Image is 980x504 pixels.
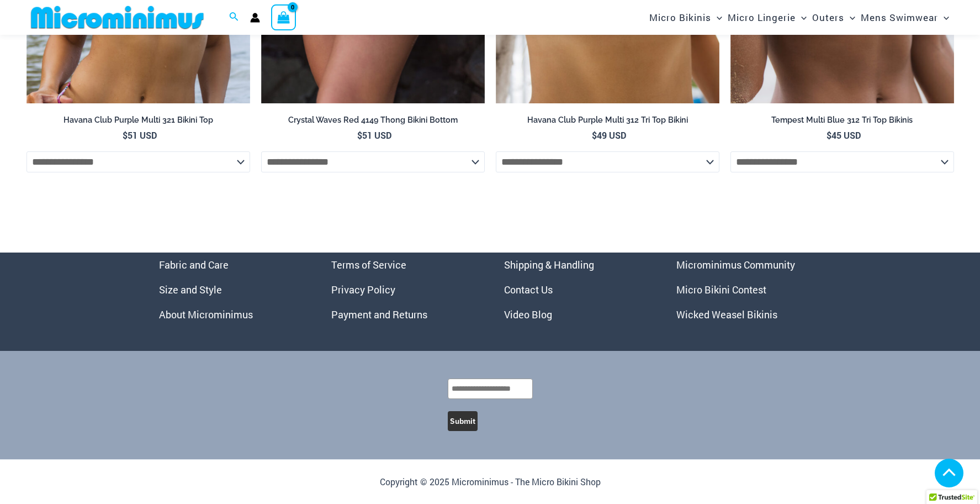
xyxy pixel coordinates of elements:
span: Micro Lingerie [728,3,796,32]
bdi: 45 USD [827,129,861,141]
a: Tempest Multi Blue 312 Tri Top Bikinis [730,115,954,129]
span: Menu Toggle [796,3,807,32]
aside: Footer Widget 2 [331,253,476,327]
a: Micro BikinisMenu ToggleMenu Toggle [647,3,725,32]
a: Micro Bikini Contest [676,283,766,296]
bdi: 51 USD [357,129,391,141]
a: Microminimus Community [676,258,795,271]
span: $ [357,129,362,141]
span: $ [827,129,831,141]
a: Contact Us [504,283,553,296]
nav: Site Navigation [645,2,954,33]
a: Terms of Service [331,258,406,271]
span: Micro Bikinis [649,3,711,32]
span: Menu Toggle [711,3,722,32]
a: Shipping & Handling [504,258,594,271]
span: Outers [812,3,844,32]
button: Submit [448,411,478,431]
nav: Menu [331,253,476,327]
a: Mens SwimwearMenu ToggleMenu Toggle [858,3,952,32]
a: Privacy Policy [331,283,395,296]
bdi: 51 USD [123,129,157,141]
a: About Microminimus [159,308,253,321]
span: $ [592,129,597,141]
a: Video Blog [504,308,552,321]
h2: Havana Club Purple Multi 321 Bikini Top [27,115,250,125]
a: Payment and Returns [331,308,427,321]
nav: Menu [159,253,304,327]
a: Account icon link [250,13,260,23]
aside: Footer Widget 3 [504,253,649,327]
span: Mens Swimwear [861,3,938,32]
p: Copyright © 2025 Microminimus - The Micro Bikini Shop [159,474,822,490]
h2: Crystal Waves Red 4149 Thong Bikini Bottom [261,115,485,125]
nav: Menu [676,253,822,327]
span: Menu Toggle [938,3,949,32]
aside: Footer Widget 4 [676,253,822,327]
a: Wicked Weasel Bikinis [676,308,777,321]
nav: Menu [504,253,649,327]
a: Havana Club Purple Multi 312 Tri Top Bikini [496,115,719,129]
a: View Shopping Cart, empty [271,4,296,30]
a: OutersMenu ToggleMenu Toggle [809,3,858,32]
a: Size and Style [159,283,222,296]
span: Menu Toggle [844,3,855,32]
h2: Tempest Multi Blue 312 Tri Top Bikinis [730,115,954,125]
a: Fabric and Care [159,258,229,271]
h2: Havana Club Purple Multi 312 Tri Top Bikini [496,115,719,125]
a: Crystal Waves Red 4149 Thong Bikini Bottom [261,115,485,129]
span: $ [123,129,128,141]
img: MM SHOP LOGO FLAT [27,5,208,30]
a: Search icon link [229,11,239,25]
a: Micro LingerieMenu ToggleMenu Toggle [725,3,809,32]
a: Havana Club Purple Multi 321 Bikini Top [27,115,250,129]
bdi: 49 USD [592,129,626,141]
aside: Footer Widget 1 [159,253,304,327]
